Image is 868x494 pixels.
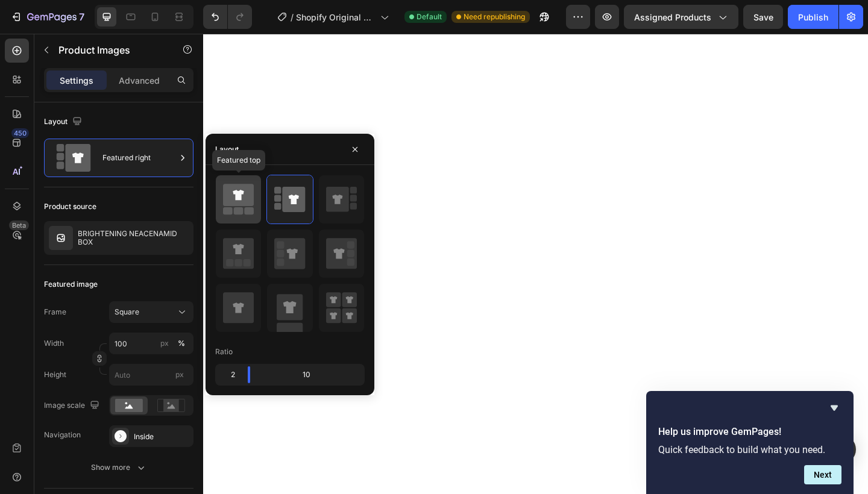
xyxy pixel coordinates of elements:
[119,74,160,87] p: Advanced
[91,461,147,474] div: Show more
[215,144,239,155] div: Layout
[5,5,90,29] button: 7
[60,74,93,87] p: Settings
[44,338,64,349] label: Width
[417,11,442,22] span: Default
[753,12,773,22] span: Save
[44,430,81,440] div: Navigation
[827,401,841,415] button: Hide survey
[178,338,185,349] div: %
[160,338,169,349] div: px
[109,364,193,386] input: px
[44,307,66,317] label: Frame
[44,369,66,380] label: Height
[44,279,98,290] div: Featured image
[174,336,189,351] button: px
[79,10,84,24] p: 7
[44,114,84,130] div: Layout
[78,230,189,246] p: BRIGHTENING NEACENAMID BOX
[58,43,161,57] p: Product Images
[44,201,96,212] div: Product source
[203,5,252,29] div: Undo/Redo
[658,401,841,484] div: Help us improve GemPages!
[49,226,73,250] img: product feature img
[109,301,193,323] button: Square
[44,398,102,414] div: Image scale
[464,11,525,22] span: Need republishing
[260,366,362,383] div: 10
[215,346,233,357] div: Ratio
[788,5,838,29] button: Publish
[658,444,841,455] p: Quick feedback to build what you need.
[44,457,193,478] button: Show more
[804,465,841,484] button: Next question
[157,336,172,351] button: %
[11,128,29,138] div: 450
[296,11,376,23] span: Shopify Original Product Template
[102,144,176,172] div: Featured right
[218,366,238,383] div: 2
[624,5,738,29] button: Assigned Products
[109,333,193,354] input: px%
[175,370,184,379] span: px
[743,5,783,29] button: Save
[115,307,139,317] span: Square
[203,34,868,494] iframe: Design area
[634,11,711,23] span: Assigned Products
[291,11,294,23] span: /
[9,220,29,230] div: Beta
[798,11,828,23] div: Publish
[658,425,841,439] h2: Help us improve GemPages!
[134,431,190,442] div: Inside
